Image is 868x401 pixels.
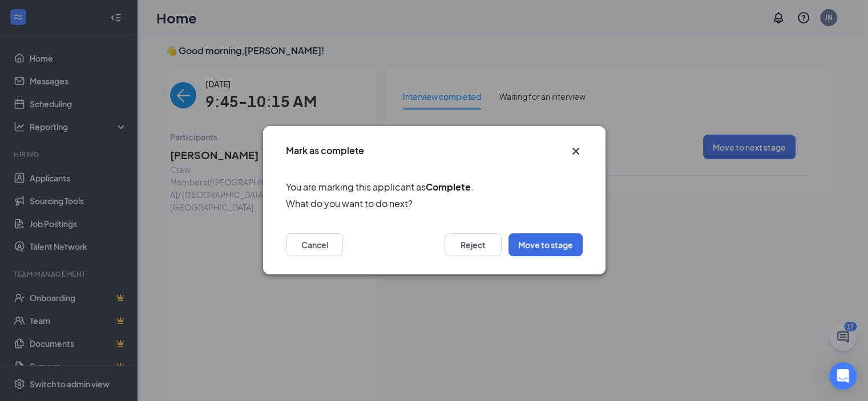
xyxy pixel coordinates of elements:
span: What do you want to do next? [286,197,583,211]
button: Close [569,144,583,158]
div: Open Intercom Messenger [829,362,857,390]
h3: Mark as complete [286,144,364,157]
b: Complete [426,181,471,193]
button: Reject [445,234,502,257]
svg: Cross [569,144,583,158]
span: You are marking this applicant as . [286,180,583,194]
button: Cancel [286,234,343,257]
button: Move to stage [508,234,583,257]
